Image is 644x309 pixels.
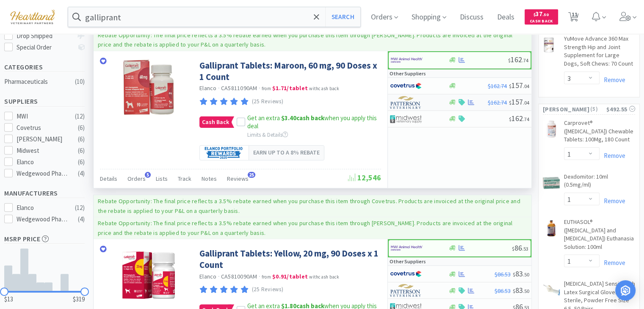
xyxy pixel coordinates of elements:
span: Notes [202,175,217,182]
a: Remove [600,197,625,205]
span: 162 [509,113,529,123]
span: $ [513,288,515,294]
div: Pharmaceuticals [4,77,73,87]
span: CA5811090AM [221,84,257,92]
div: ( 4 ) [78,168,85,179]
img: f6b2451649754179b5b4e0c70c3f7cb0_2.png [391,54,423,66]
img: 86051f8be8fe4a4a93f7d2c48aa66ff4_626732.png [543,36,555,53]
div: Covetrus [17,123,69,133]
p: Other Suppliers [390,69,426,77]
span: Limits & Details [247,131,288,138]
a: Elanco [199,84,217,92]
span: ( 5 ) [589,105,606,113]
a: EUTHASOL® ([MEDICAL_DATA] and [MEDICAL_DATA]) Euthanasia Solution: 100ml [564,218,635,254]
div: Wedgewood Pharmacy [17,168,69,179]
img: 77fca1acd8b6420a9015268ca798ef17_1.png [390,80,422,92]
img: f6b2451649754179b5b4e0c70c3f7cb0_2.png [391,242,423,254]
div: Drop Shipped [17,31,73,41]
span: 83 [513,269,529,279]
img: f4d60cc42e544b65a7c4e82102a25341_49014.jpeg [543,174,560,191]
img: d428ef9c4be543ff8609e03ae69b63f5_573359.jpg [121,248,176,303]
span: . 74 [522,57,528,63]
a: YuMove Advance 360 Max Strength Hip and Joint Supplement for Large Dogs, Soft Chews: 70 Count [564,35,635,71]
div: Wedgewood Pharmacy [17,214,69,224]
strong: cash back [281,114,324,122]
img: f5e969b455434c6296c6d81ef179fa71_3.png [390,284,422,297]
span: $86.53 [495,287,511,295]
span: $13 [4,294,13,304]
strong: $1.71 / tablet [272,84,308,92]
span: Lists [156,175,168,182]
a: Remove [600,259,625,267]
span: Cash Back [200,117,231,127]
span: . 04 [523,99,529,106]
span: Get an extra when you apply this deal [247,114,377,130]
span: $162.74 [488,82,507,90]
span: $ [509,116,511,122]
span: from [262,274,271,280]
span: [PERSON_NAME] [543,105,589,114]
span: from [262,86,271,91]
div: ( 12 ) [75,111,85,121]
span: · [218,273,220,280]
div: Elanco [17,157,69,167]
div: Midwest [17,146,69,156]
p: Rebate Opportunity: The final price reflects a 3.5% rebate earned when you purchase this item thr... [98,219,513,236]
span: . 04 [523,83,529,89]
div: ( 6 ) [78,146,85,156]
a: 11 [565,14,582,22]
a: Earn up to a 8% rebate [199,145,324,160]
div: ( 6 ) [78,157,85,167]
a: Galliprant Tablets: Yellow, 20 mg, 90 Doses x 1 Count [199,248,379,271]
img: eeee45db25e54f2189c6cb6a1b48f519.png [204,146,244,159]
span: . 53 [522,246,528,252]
span: . 74 [523,116,529,122]
a: Remove [600,76,625,84]
span: $ [533,12,536,17]
span: 25 [248,172,255,178]
span: 5 [145,172,151,178]
h5: MSRP Price [4,234,85,244]
div: [PERSON_NAME] [17,134,69,144]
span: 157 [509,97,529,107]
img: cad7bdf275c640399d9c6e0c56f98fd2_10.png [4,5,61,28]
div: ( 6 ) [78,134,85,144]
span: $ [512,246,514,252]
h5: Categories [4,62,85,72]
h5: Manufacturers [4,188,85,198]
span: Earn up to a 8% rebate [253,148,320,157]
p: (25 Reviews) [252,97,284,106]
div: Special Order [17,42,73,52]
img: 4dd14cff54a648ac9e977f0c5da9bc2e_5.png [390,113,422,125]
span: $ [509,99,511,106]
a: Dexdomitor: 10ml (0.5mg/ml) [564,173,635,193]
span: Reviews [227,175,249,182]
span: Track [178,175,191,182]
span: 86 [512,243,528,253]
img: 77fca1acd8b6420a9015268ca798ef17_1.png [390,268,422,280]
strong: $0.91 / tablet [272,273,308,280]
span: · [218,84,220,92]
img: 0d368f0bb82a4a919114725fdcf32c02_207370.jpeg [543,281,560,298]
span: CA5810090AM [221,273,257,280]
h5: Suppliers [4,97,85,106]
span: 12,546 [348,173,381,182]
span: $3.40 [281,114,296,122]
div: Elanco [17,203,69,213]
span: · [259,273,260,280]
img: f5e969b455434c6296c6d81ef179fa71_3.png [390,96,422,109]
span: . 50 [542,12,549,17]
span: 162 [508,55,528,64]
p: Rebate Opportunity: The final price reflects a 3.5% rebate earned when you purchase this item thr... [98,197,520,214]
a: Carprovet® ([MEDICAL_DATA]) Chewable Tablets: 100Mg, 180 Count [564,119,635,147]
span: Cash Back [530,19,553,25]
span: $162.74 [488,99,507,106]
p: Other Suppliers [390,257,426,265]
a: $37.50Cash Back [525,6,558,28]
span: Details [100,175,117,182]
span: · [259,84,260,92]
div: Open Intercom Messenger [615,280,636,301]
a: Elanco [199,273,217,280]
div: MWI [17,111,69,121]
span: $ [508,57,511,63]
